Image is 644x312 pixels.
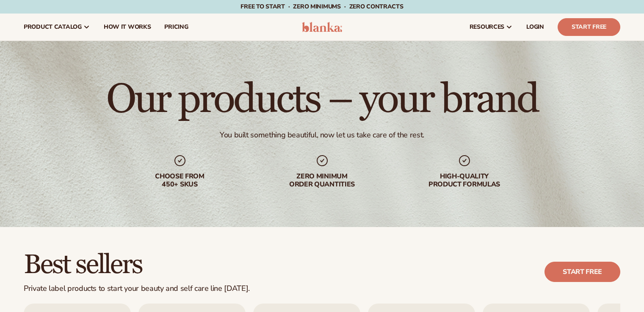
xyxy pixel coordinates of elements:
[126,172,234,189] div: Choose from 450+ Skus
[104,24,151,30] span: How It Works
[24,284,250,293] div: Private label products to start your beauty and self care line [DATE].
[17,14,97,41] a: product catalog
[558,18,620,36] a: Start Free
[268,172,376,189] div: Zero minimum order quantities
[97,14,158,41] a: How It Works
[526,24,544,30] span: LOGIN
[240,3,403,11] span: Free to start · ZERO minimums · ZERO contracts
[544,262,620,282] a: Start free
[220,130,424,140] div: You built something beautiful, now let us take care of the rest.
[24,251,250,279] h2: Best sellers
[463,14,520,41] a: resources
[410,172,519,189] div: High-quality product formulas
[158,14,195,41] a: pricing
[302,22,342,32] img: logo
[470,24,504,30] span: resources
[164,24,188,30] span: pricing
[520,14,551,41] a: LOGIN
[24,24,82,30] span: product catalog
[106,79,538,120] h1: Our products – your brand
